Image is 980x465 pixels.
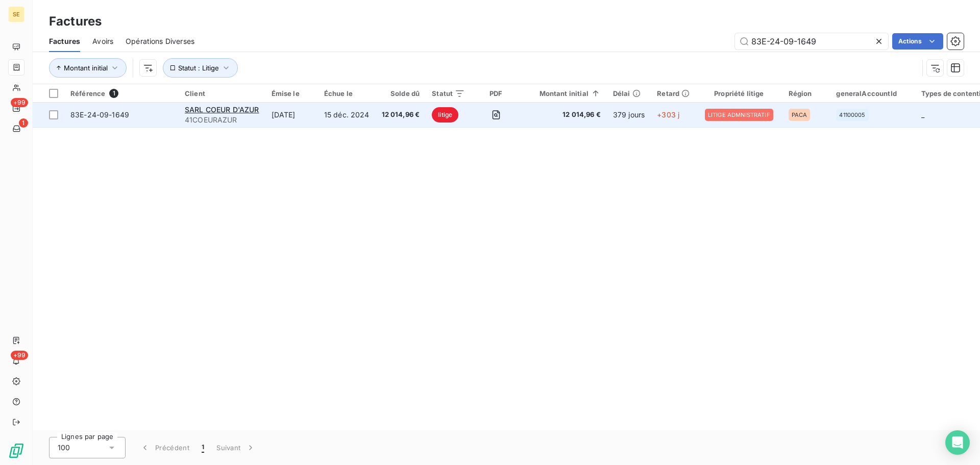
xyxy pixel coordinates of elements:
span: 1 [109,89,118,98]
span: 1 [19,118,28,128]
h3: Factures [49,12,102,31]
span: 100 [58,443,70,453]
span: _ [921,110,924,119]
div: Délai [613,89,645,97]
div: Open Intercom Messenger [945,430,970,455]
div: SE [8,6,24,22]
span: Opérations Diverses [126,36,194,46]
button: Montant initial [49,58,127,78]
img: Logo LeanPay [8,443,24,459]
td: [DATE] [265,103,318,127]
div: Montant initial [527,89,601,97]
span: LITIGE ADMNISTRATIF [708,112,770,118]
span: 1 [202,443,204,453]
span: 12 014,96 € [382,110,420,120]
span: litige [432,107,458,123]
input: Rechercher [735,33,888,50]
span: Statut : Litige [178,64,219,72]
span: 12 014,96 € [527,110,601,120]
span: +99 [11,98,28,107]
div: Propriété litige [702,89,776,97]
span: Avoirs [92,36,113,46]
div: Solde dû [382,89,420,97]
span: +99 [11,351,28,360]
button: 1 [195,437,210,458]
div: Échue le [324,89,370,97]
span: +303 j [657,110,679,119]
button: Actions [892,33,943,50]
td: 15 déc. 2024 [318,103,376,127]
span: Montant initial [64,64,108,72]
button: Suivant [210,437,262,458]
div: Statut [432,89,465,97]
div: Émise le [272,89,312,97]
div: PDF [477,89,514,97]
div: generalAccountId [836,89,909,97]
span: PACA [792,112,807,118]
span: 41COEURAZUR [185,115,259,125]
span: Référence [70,89,105,97]
button: Statut : Litige [163,58,238,78]
div: Client [185,89,259,97]
div: Région [789,89,824,97]
span: SARL COEUR D'AZUR [185,105,259,114]
button: Précédent [134,437,195,458]
span: Factures [49,36,80,46]
span: 41100005 [839,112,865,118]
span: 83E-24-09-1649 [70,110,129,119]
div: Retard [657,89,690,97]
td: 379 jours [607,103,651,127]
